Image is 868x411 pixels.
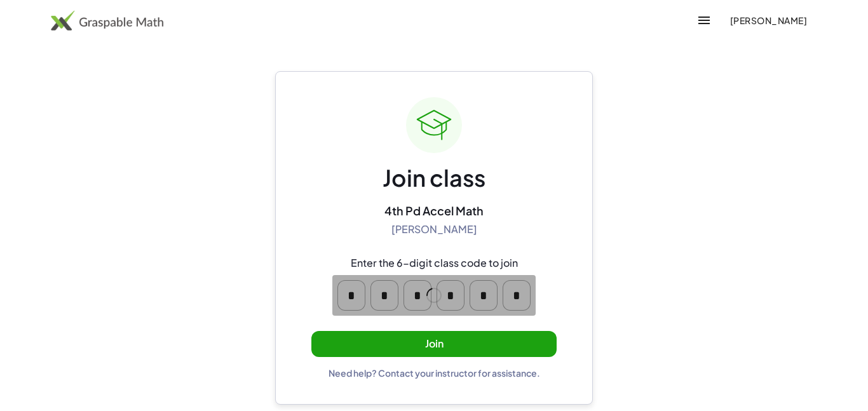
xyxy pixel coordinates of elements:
[384,203,484,218] div: 4th Pd Accel Math
[383,163,485,193] div: Join class
[719,9,817,32] button: [PERSON_NAME]
[729,15,807,26] span: [PERSON_NAME]
[311,331,557,357] button: Join
[391,223,477,236] div: [PERSON_NAME]
[351,257,518,270] div: Enter the 6-digit class code to join
[329,367,540,379] div: Need help? Contact your instructor for assistance.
